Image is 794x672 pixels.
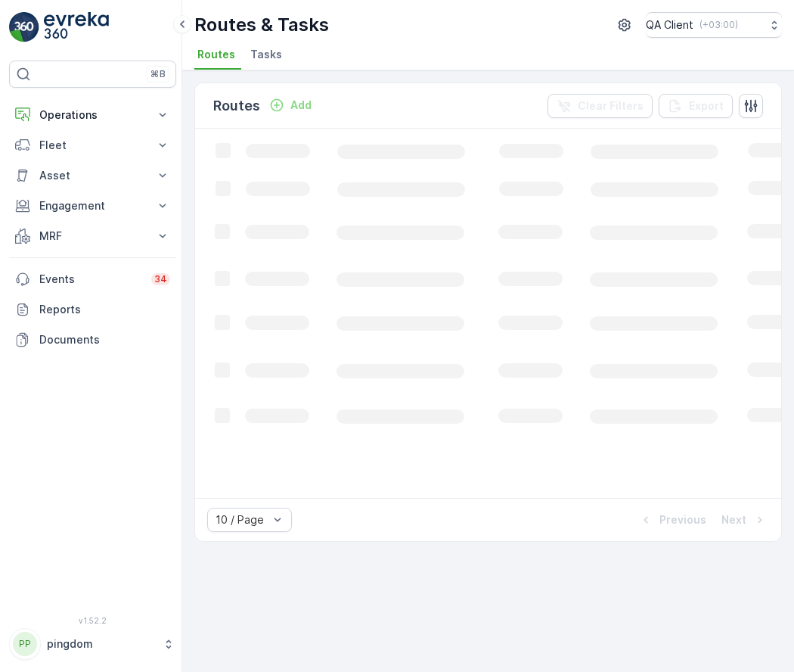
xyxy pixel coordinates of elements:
p: Next [721,512,746,527]
span: Tasks [250,47,282,62]
a: Events34 [9,264,176,294]
button: Add [263,96,318,114]
button: Asset [9,160,176,191]
img: logo_light-DOdMpM7g.png [44,12,109,42]
button: Fleet [9,130,176,160]
p: Clear Filters [578,98,644,114]
p: Routes & Tasks [194,13,329,37]
p: QA Client [646,17,693,33]
span: Routes [197,47,235,62]
p: Add [290,98,312,113]
p: Events [39,272,142,287]
p: ⌘B [150,68,166,80]
a: Documents [9,325,176,355]
p: Asset [39,168,146,183]
button: Previous [637,511,708,529]
img: logo [9,12,39,42]
p: Documents [39,332,170,347]
p: 34 [154,273,167,285]
div: PP [13,632,37,656]
p: ( +03:00 ) [699,19,738,31]
button: Clear Filters [547,94,653,118]
button: Next [720,511,769,529]
button: PPpingdom [9,628,176,660]
button: MRF [9,221,176,251]
p: Engagement [39,198,146,213]
p: Reports [39,302,170,317]
p: MRF [39,229,146,244]
p: pingdom [47,636,155,652]
p: Export [689,98,724,114]
a: Reports [9,294,176,325]
button: QA Client(+03:00) [646,12,782,38]
span: v 1.52.2 [9,616,176,625]
button: Export [659,94,733,118]
p: Previous [659,512,706,527]
button: Engagement [9,191,176,221]
p: Operations [39,107,146,123]
p: Fleet [39,138,146,153]
p: Routes [213,95,260,117]
button: Operations [9,100,176,130]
